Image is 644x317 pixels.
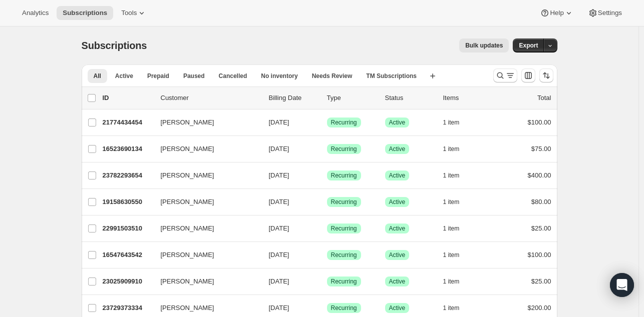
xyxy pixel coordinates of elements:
[103,250,153,260] p: 16547643542
[331,304,357,312] span: Recurring
[443,221,471,235] button: 1 item
[598,9,622,17] span: Settings
[269,93,319,103] p: Billing Date
[531,198,551,205] span: $80.00
[443,168,471,182] button: 1 item
[103,144,153,154] p: 16523690134
[269,118,289,126] span: [DATE]
[63,9,107,17] span: Subscriptions
[115,72,133,80] span: Active
[269,251,289,258] span: [DATE]
[155,194,255,210] button: [PERSON_NAME]
[582,6,628,20] button: Settings
[82,40,147,51] span: Subscriptions
[531,277,551,285] span: $25.00
[161,197,214,207] span: [PERSON_NAME]
[327,93,377,103] div: Type
[465,41,503,49] span: Bulk updates
[269,277,289,285] span: [DATE]
[528,304,551,311] span: $200.00
[161,93,261,103] p: Customer
[155,247,255,263] button: [PERSON_NAME]
[103,93,153,103] p: ID
[389,171,406,179] span: Active
[537,93,551,103] p: Total
[155,141,255,157] button: [PERSON_NAME]
[443,195,471,209] button: 1 item
[389,198,406,206] span: Active
[519,41,538,49] span: Export
[513,38,544,52] button: Export
[94,72,101,80] span: All
[459,38,509,52] button: Bulk updates
[331,251,357,259] span: Recurring
[155,300,255,316] button: [PERSON_NAME]
[161,250,214,260] span: [PERSON_NAME]
[528,171,551,179] span: $400.00
[103,170,153,180] p: 23782293654
[425,69,441,83] button: Create new view
[443,118,460,126] span: 1 item
[103,93,551,103] div: IDCustomerBilling DateTypeStatusItemsTotal
[219,72,247,80] span: Cancelled
[269,171,289,179] span: [DATE]
[312,72,353,80] span: Needs Review
[16,6,55,20] button: Analytics
[389,304,406,312] span: Active
[103,115,551,129] div: 21774434454[PERSON_NAME][DATE]SuccessRecurringSuccessActive1 item$100.00
[443,251,460,259] span: 1 item
[103,142,551,156] div: 16523690134[PERSON_NAME][DATE]SuccessRecurringSuccessActive1 item$75.00
[443,277,460,285] span: 1 item
[550,9,563,17] span: Help
[443,93,493,103] div: Items
[269,224,289,232] span: [DATE]
[331,224,357,232] span: Recurring
[331,171,357,179] span: Recurring
[389,251,406,259] span: Active
[155,167,255,183] button: [PERSON_NAME]
[161,170,214,180] span: [PERSON_NAME]
[443,248,471,262] button: 1 item
[121,9,137,17] span: Tools
[539,68,553,82] button: Sort the results
[443,224,460,232] span: 1 item
[103,276,153,286] p: 23025909910
[183,72,205,80] span: Paused
[155,273,255,289] button: [PERSON_NAME]
[443,145,460,153] span: 1 item
[528,118,551,126] span: $100.00
[389,277,406,285] span: Active
[155,114,255,130] button: [PERSON_NAME]
[331,198,357,206] span: Recurring
[331,277,357,285] span: Recurring
[389,145,406,153] span: Active
[103,168,551,182] div: 23782293654[PERSON_NAME][DATE]SuccessRecurringSuccessActive1 item$400.00
[443,142,471,156] button: 1 item
[161,144,214,154] span: [PERSON_NAME]
[610,273,634,297] div: Open Intercom Messenger
[385,93,435,103] p: Status
[493,68,517,82] button: Search and filter results
[161,223,214,233] span: [PERSON_NAME]
[103,248,551,262] div: 16547643542[PERSON_NAME][DATE]SuccessRecurringSuccessActive1 item$100.00
[103,221,551,235] div: 22991503510[PERSON_NAME][DATE]SuccessRecurringSuccessActive1 item$25.00
[366,72,417,80] span: TM Subscriptions
[269,145,289,152] span: [DATE]
[521,68,535,82] button: Customize table column order and visibility
[103,117,153,127] p: 21774434454
[531,145,551,152] span: $75.00
[161,276,214,286] span: [PERSON_NAME]
[103,301,551,315] div: 23729373334[PERSON_NAME][DATE]SuccessRecurringSuccessActive1 item$200.00
[331,145,357,153] span: Recurring
[528,251,551,258] span: $100.00
[443,301,471,315] button: 1 item
[147,72,169,80] span: Prepaid
[443,171,460,179] span: 1 item
[155,220,255,236] button: [PERSON_NAME]
[161,303,214,313] span: [PERSON_NAME]
[534,6,579,20] button: Help
[331,118,357,126] span: Recurring
[443,115,471,129] button: 1 item
[443,198,460,206] span: 1 item
[57,6,113,20] button: Subscriptions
